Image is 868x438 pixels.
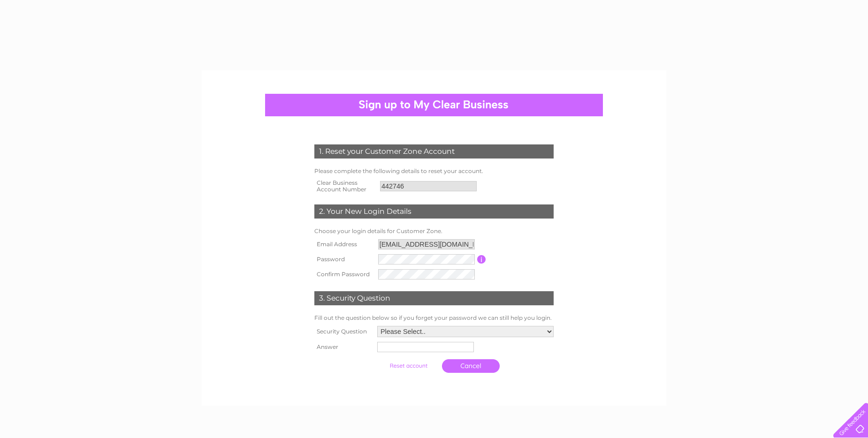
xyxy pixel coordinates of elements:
[314,204,554,219] div: 2. Your New Login Details
[312,226,556,237] td: Choose your login details for Customer Zone.
[477,255,486,264] input: Information
[312,166,556,177] td: Please complete the following details to reset your account.
[312,237,376,252] th: Email Address
[442,359,500,373] a: Cancel
[312,252,376,267] th: Password
[312,312,556,324] td: Fill out the question below so if you forget your password we can still help you login.
[314,291,554,305] div: 3. Security Question
[312,267,376,282] th: Confirm Password
[380,359,437,372] input: Submit
[312,340,375,355] th: Answer
[312,324,375,340] th: Security Question
[312,177,378,196] th: Clear Business Account Number
[314,144,554,159] div: 1. Reset your Customer Zone Account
